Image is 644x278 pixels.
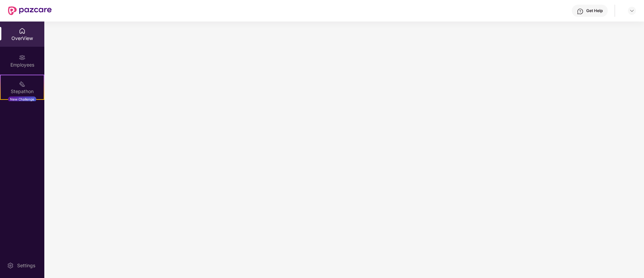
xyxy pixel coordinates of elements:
div: Stepathon [1,88,44,95]
div: Settings [15,262,37,269]
img: svg+xml;base64,PHN2ZyBpZD0iRHJvcGRvd24tMzJ4MzIiIHhtbG5zPSJodHRwOi8vd3d3LnczLm9yZy8yMDAwL3N2ZyIgd2... [629,8,635,13]
img: svg+xml;base64,PHN2ZyBpZD0iU2V0dGluZy0yMHgyMCIgeG1sbnM9Imh0dHA6Ly93d3cudzMub3JnLzIwMDAvc3ZnIiB3aW... [7,262,14,269]
div: Get Help [586,8,603,13]
img: svg+xml;base64,PHN2ZyBpZD0iSGVscC0zMngzMiIgeG1sbnM9Imh0dHA6Ly93d3cudzMub3JnLzIwMDAvc3ZnIiB3aWR0aD... [577,8,584,15]
img: svg+xml;base64,PHN2ZyB4bWxucz0iaHR0cDovL3d3dy53My5vcmcvMjAwMC9zdmciIHdpZHRoPSIyMSIgaGVpZ2h0PSIyMC... [19,81,26,87]
img: svg+xml;base64,PHN2ZyBpZD0iRW1wbG95ZWVzIiB4bWxucz0iaHR0cDovL3d3dy53My5vcmcvMjAwMC9zdmciIHdpZHRoPS... [19,54,26,61]
img: svg+xml;base64,PHN2ZyBpZD0iSG9tZSIgeG1sbnM9Imh0dHA6Ly93d3cudzMub3JnLzIwMDAvc3ZnIiB3aWR0aD0iMjAiIG... [19,28,26,34]
img: New Pazcare Logo [8,6,52,15]
div: New Challenge [8,96,36,102]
